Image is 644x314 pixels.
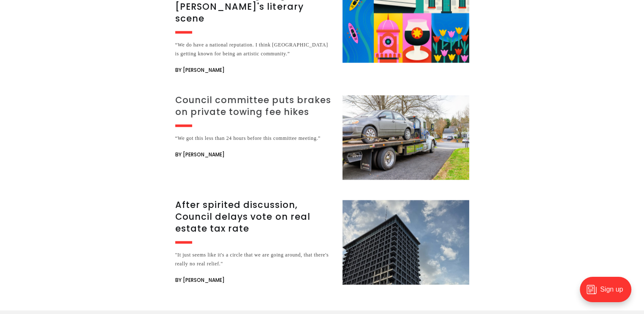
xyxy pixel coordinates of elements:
[175,199,332,235] h3: After spirited discussion, Council delays vote on real estate tax rate
[175,41,332,58] div: “We do have a national reputation. I think [GEOGRAPHIC_DATA] is getting known for being an artist...
[175,65,225,75] span: By [PERSON_NAME]
[175,150,225,160] span: By [PERSON_NAME]
[175,134,332,143] div: “We got this less than 24 hours before this committee meeting.”
[175,96,469,180] a: Council committee puts brakes on private towing fee hikes “We got this less than 24 hours before ...
[573,273,644,314] iframe: portal-trigger
[342,200,469,285] img: After spirited discussion, Council delays vote on real estate tax rate
[342,96,469,180] img: Council committee puts brakes on private towing fee hikes
[175,94,332,118] h3: Council committee puts brakes on private towing fee hikes
[175,275,225,285] span: By [PERSON_NAME]
[175,200,469,285] a: After spirited discussion, Council delays vote on real estate tax rate "It just seems like it's a...
[175,251,332,268] div: "It just seems like it's a circle that we are going around, that there's really no real relief."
